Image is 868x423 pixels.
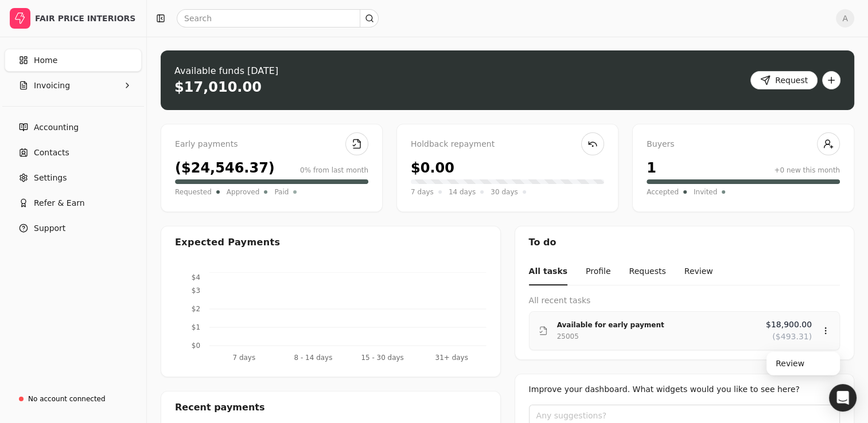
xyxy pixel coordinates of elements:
[5,141,142,164] a: Contacts
[175,138,368,151] div: Early payments
[192,305,200,313] tspan: $2
[177,9,379,28] input: Search
[586,258,611,285] button: Profile
[175,158,275,178] div: ($24,546.37)
[766,319,812,331] span: $18,900.00
[35,13,137,24] div: FAIR PRICE INTERIORS
[5,217,142,240] button: Support
[192,323,200,331] tspan: $1
[629,258,665,285] button: Requests
[300,165,368,175] div: 0% from last month
[5,116,142,139] a: Accounting
[647,158,656,178] div: 1
[5,166,142,189] a: Settings
[449,186,476,198] span: 14 days
[5,74,142,97] button: Invoicing
[192,273,200,281] tspan: $4
[34,197,85,209] span: Refer & Earn
[529,383,840,395] div: Improve your dashboard. What widgets would you like to see here?
[5,191,142,214] button: Refer & Earn
[274,186,289,198] span: Paid
[175,186,212,198] span: Requested
[411,138,604,151] div: Holdback repayment
[5,389,142,409] a: No account connected
[750,71,818,89] button: Request
[435,353,468,361] tspan: 31+ days
[774,165,840,175] div: +0 new this month
[836,9,854,28] button: A
[491,186,517,198] span: 30 days
[769,354,838,373] div: Review
[684,258,713,285] button: Review
[34,122,79,134] span: Accounting
[557,331,579,342] div: 25005
[411,158,454,178] div: $0.00
[34,172,67,184] span: Settings
[174,64,278,78] div: Available funds [DATE]
[529,295,840,307] div: All recent tasks
[34,80,70,92] span: Invoicing
[557,319,757,331] div: Available for early payment
[5,49,142,72] a: Home
[174,78,262,96] div: $17,010.00
[694,186,717,198] span: Invited
[361,353,403,361] tspan: 15 - 30 days
[192,287,200,295] tspan: $3
[529,258,567,285] button: All tasks
[34,222,65,234] span: Support
[772,331,812,343] span: ($493.31)
[515,226,854,258] div: To do
[28,394,106,404] div: No account connected
[175,236,280,249] div: Expected Payments
[647,138,840,151] div: Buyers
[411,186,434,198] span: 7 days
[232,353,255,361] tspan: 7 days
[192,342,200,350] tspan: $0
[34,54,57,66] span: Home
[829,384,857,412] div: Open Intercom Messenger
[227,186,260,198] span: Approved
[294,353,332,361] tspan: 8 - 14 days
[647,186,679,198] span: Accepted
[34,147,69,159] span: Contacts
